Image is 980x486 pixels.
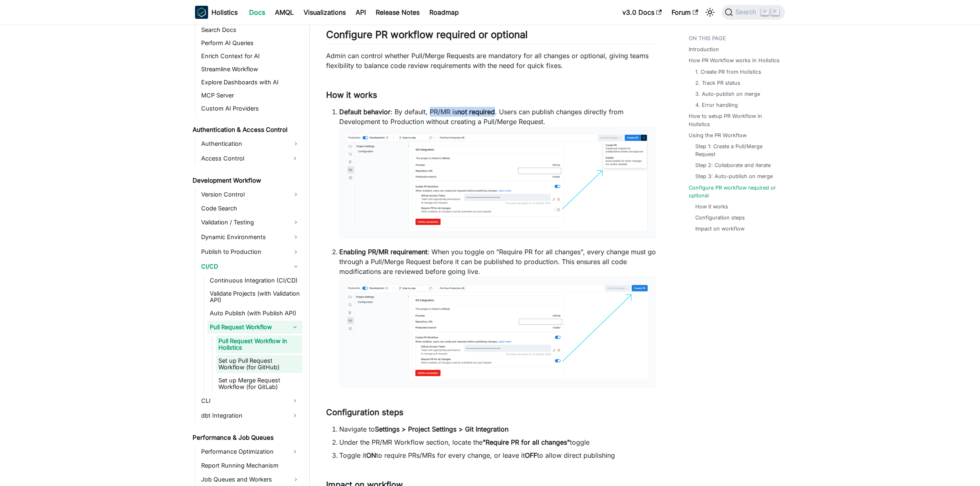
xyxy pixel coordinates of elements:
[216,355,302,373] a: Set up Pull Request Workflow (for GitHub)
[207,307,302,319] a: Auto Publish (with Publish API)
[288,321,302,334] button: Collapse sidebar category 'Pull Request Workflow'
[199,152,288,165] a: Access Control
[190,124,302,136] a: Authentication & Access Control
[483,438,570,446] strong: "Require PR for all changes"
[207,321,288,334] a: Pull Request Workflow
[695,214,745,222] a: Configuration steps
[339,248,427,256] strong: Enabling PR/MR requirement
[288,445,302,458] button: Expand sidebar category 'Performance Optimization'
[339,247,656,387] p: : When you toggle on "Require PR for all changes", every change must go through a Pull/Merge Requ...
[216,375,302,393] a: Set up Merge Request Workflow (for GitLab)
[375,425,508,433] strong: Settings > Project Settings > Git Integration
[525,451,537,459] strong: OFF
[721,5,785,20] button: Search (Command+K)
[371,6,424,19] a: Release Notes
[187,25,310,486] nav: Docs sidebar
[326,29,656,44] h2: Configure PR workflow required or optional
[199,394,288,407] a: CLI
[339,107,656,239] p: : By default, PR/MR is . Users can publish changes directly from Development to Production withou...
[424,6,464,19] a: Roadmap
[695,79,740,87] a: 2. Track PR status
[366,451,376,459] strong: ON
[339,424,656,434] li: Navigate to
[695,172,773,180] a: Step 3: Auto-publish on merge
[733,9,761,16] span: Search
[326,90,656,100] h3: How it works
[199,37,302,49] a: Perform AI Queries
[695,68,761,76] a: 1. Create PR from Holistics
[199,473,302,486] a: Job Queues and Workers
[288,152,302,165] button: Expand sidebar category 'Access Control'
[288,409,302,422] button: Expand sidebar category 'dbt Integration'
[211,7,238,17] b: Holistics
[199,460,302,471] a: Report Running Mechanism
[199,50,302,62] a: Enrich Context for AI
[195,6,208,19] img: Holistics
[199,203,302,214] a: Code Search
[761,8,769,16] kbd: ⌘
[199,77,302,88] a: Explore Dashboards with AI
[695,142,777,158] a: Step 1: Create a Pull/Merge Request
[695,161,771,169] a: Step 2: Collaborate and iterate
[190,175,302,186] a: Development Workflow
[199,409,288,422] a: dbt Integration
[695,203,728,210] a: How it works
[199,245,302,258] a: Publish to Production
[695,225,744,233] a: Impact on workflow
[199,103,302,114] a: Custom AI Providers
[326,407,656,418] h3: Configuration steps
[199,137,302,150] a: Authentication
[199,260,302,273] a: CI/CD
[457,108,495,116] strong: not required
[207,288,302,306] a: Validate Projects (with Validation API)
[689,45,719,53] a: Introduction
[689,184,780,199] a: Configure PR workflow required or optional
[695,90,760,98] a: 3. Auto-publish on merge
[199,231,302,244] a: Dynamic Environments
[695,101,738,109] a: 4. Error handling
[771,8,779,16] kbd: K
[339,450,656,460] li: Toggle it to require PRs/MRs for every change, or leave it to allow direct publishing
[351,6,371,19] a: API
[199,445,288,458] a: Performance Optimization
[689,57,780,64] a: How PR Workflow works in Holistics
[667,6,703,19] a: Forum
[703,6,717,19] button: Switch between dark and light mode (currently light mode)
[689,131,746,139] a: Using the PR Workflow
[199,63,302,75] a: Streamline Workflow
[270,6,299,19] a: AMQL
[689,112,780,128] a: How to setup PR Workflow in Holistics
[195,6,238,19] a: HolisticsHolistics
[199,90,302,101] a: MCP Server
[244,6,270,19] a: Docs
[207,275,302,286] a: Continuous Integration (CI/CD)
[347,285,648,379] img: Enable PR requirement toggle on
[199,24,302,36] a: Search Docs
[199,216,302,229] a: Validation / Testing
[326,51,656,70] p: Admin can control whether Pull/Merge Requests are mandatory for all changes or optional, giving t...
[216,335,302,353] a: Pull Request Workflow in Holistics
[617,6,667,19] a: v3.0 Docs
[199,188,302,201] a: Version Control
[288,394,302,407] button: Expand sidebar category 'CLI'
[339,437,656,447] li: Under the PR/MR Workflow section, locate the toggle
[347,135,648,231] img: Enable PR requirement toggle off
[299,6,351,19] a: Visualizations
[190,432,302,443] a: Performance & Job Queues
[339,108,390,116] strong: Default behavior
